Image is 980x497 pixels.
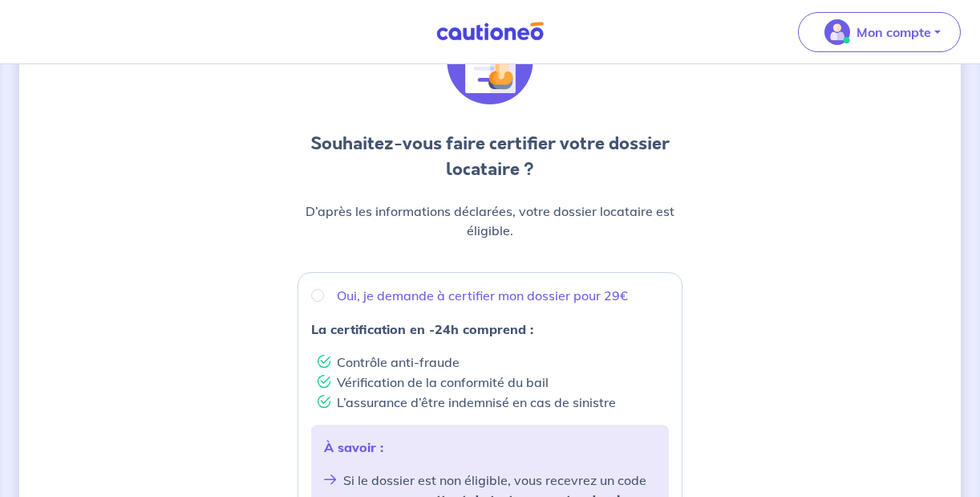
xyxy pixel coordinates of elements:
li: Vérification de la conformité du bail [318,372,669,392]
h3: Souhaitez-vous faire certifier votre dossier locataire ? [298,131,682,182]
p: Mon compte [856,22,931,42]
p: D’après les informations déclarées, votre dossier locataire est éligible. [298,202,682,240]
li: Contrôle anti-fraude [318,352,669,372]
img: illu_account_valid_menu.svg [824,19,850,45]
button: illu_account_valid_menu.svgMon compte [798,12,961,52]
p: Oui, je demande à certifier mon dossier pour 29€ [337,286,628,305]
strong: La certification en -24h comprend : [311,321,533,337]
li: L’assurance d’être indemnisé en cas de sinistre [318,392,669,412]
strong: À savoir : [324,439,383,455]
img: Cautioneo [430,22,550,42]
